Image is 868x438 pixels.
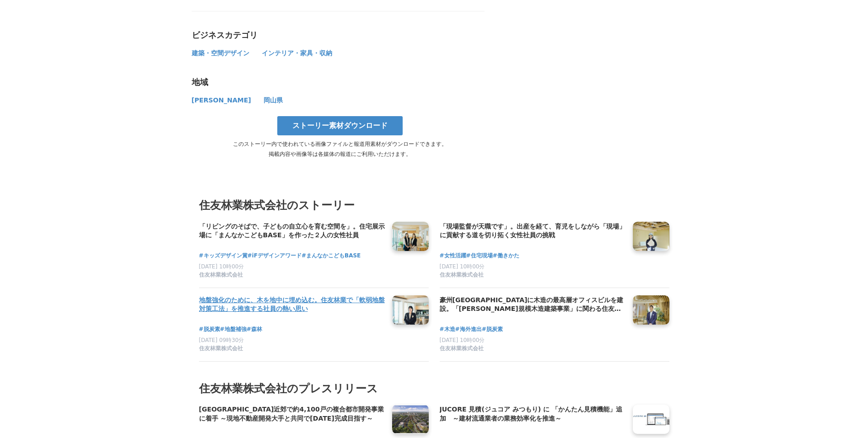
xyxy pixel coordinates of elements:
[192,51,251,56] a: 建築・空間デザイン
[192,96,251,104] span: [PERSON_NAME]
[440,295,625,315] a: 豪州[GEOGRAPHIC_DATA]に木造の最高層オフィスビルを建設。「[PERSON_NAME]規模木造建築事業」に関わる住友林業社員のキャリアと展望
[199,405,385,424] a: [GEOGRAPHIC_DATA]近郊で約4,100戸の複合都市開発事業に着手 ～現地不動産開発大手と共同で[DATE]完成目指す～
[199,263,244,270] span: [DATE] 10時00分
[455,325,482,334] a: #海外進出
[440,263,485,270] span: [DATE] 10時00分
[248,251,302,260] a: #iFデザインアワード
[199,251,248,260] a: #キッズデザイン賞
[192,77,485,88] div: 地域
[493,251,519,260] a: #働きかた
[199,345,243,353] span: 住友林業株式会社
[440,405,625,423] h4: JUCORE 見積(ジュコア みつもり) に 「かんたん見積機能」追加 ～建材流通業者の業務効率化を推進～
[264,96,283,104] span: 岡山県
[199,345,385,354] a: 住友林業株式会社
[440,325,455,334] a: #木造
[466,251,493,260] a: #住宅現場
[277,116,403,135] a: ストーリー素材ダウンロード
[247,325,262,334] a: #森林
[199,271,243,279] span: 住友林業株式会社
[440,222,625,241] a: 「現場監督が天職です」。出産を経て、育児をしながら「現場」に貢献する道を切り拓く女性社員の挑戦
[192,98,253,103] a: [PERSON_NAME]
[199,222,385,240] h4: 「リビングのそばで、子どもの自立心を育む空間を」。住宅展示場に「まんなかこどもBASE」を作った２人の女性社員
[199,295,385,315] a: 地盤強化のために、木を地中に埋め込む。住友林業で「軟弱地盤対策工法」を推進する社員の熱い思い
[220,325,247,334] a: #地盤補強
[262,51,332,56] a: インテリア・家具・収納
[192,30,485,41] div: ビジネスカテゴリ
[192,139,488,159] p: このストーリー内で使われている画像ファイルと報道用素材がダウンロードできます。 掲載内容や画像等は各媒体の報道にご利用いただけます。
[264,98,283,103] a: 岡山県
[302,251,361,260] a: #まんなかこどもBASE
[199,405,385,423] h4: [GEOGRAPHIC_DATA]近郊で約4,100戸の複合都市開発事業に着手 ～現地不動産開発大手と共同で[DATE]完成目指す～
[199,222,385,241] a: 「リビングのそばで、子どもの自立心を育む空間を」。住宅展示場に「まんなかこどもBASE」を作った２人の女性社員
[440,337,485,343] span: [DATE] 10時00分
[192,49,249,57] span: 建築・空間デザイン
[199,197,669,214] h3: 住友林業株式会社のストーリー
[440,271,625,280] a: 住友林業株式会社
[199,271,385,280] a: 住友林業株式会社
[440,345,625,354] a: 住友林業株式会社
[440,251,466,260] a: #女性活躍
[199,337,244,343] span: [DATE] 09時30分
[440,222,625,240] h4: 「現場監督が天職です」。出産を経て、育児をしながら「現場」に貢献する道を切り拓く女性社員の挑戦
[482,325,503,334] a: #脱炭素
[440,405,625,424] a: JUCORE 見積(ジュコア みつもり) に 「かんたん見積機能」追加 ～建材流通業者の業務効率化を推進～
[440,271,484,279] span: 住友林業株式会社
[199,380,669,397] h2: 住友林業株式会社のプレスリリース
[262,49,332,57] span: インテリア・家具・収納
[440,345,484,353] span: 住友林業株式会社
[199,325,220,334] a: #脱炭素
